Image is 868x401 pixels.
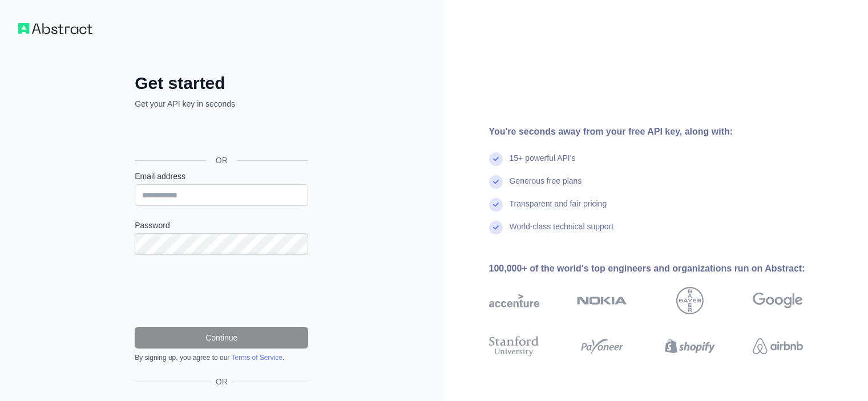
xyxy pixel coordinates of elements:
img: accenture [489,287,539,314]
iframe: Sign in with Google Button [129,122,312,147]
a: Terms of Service [231,354,282,362]
label: Password [135,220,308,231]
div: You're seconds away from your free API key, along with: [489,125,839,139]
span: OR [207,155,237,166]
div: Transparent and fair pricing [510,198,607,221]
button: Continue [135,327,308,349]
p: Get your API key in seconds [135,98,308,110]
span: OR [211,376,232,387]
h2: Get started [135,73,308,94]
img: stanford university [489,334,539,359]
div: 15+ powerful API's [510,152,576,175]
img: payoneer [577,334,627,359]
label: Email address [135,171,308,182]
iframe: reCAPTCHA [135,269,308,313]
img: google [753,287,803,314]
img: shopify [665,334,715,359]
img: check mark [489,152,503,166]
img: airbnb [753,334,803,359]
img: check mark [489,221,503,234]
img: check mark [489,198,503,212]
div: World-class technical support [510,221,614,244]
img: Workflow [18,23,92,34]
div: By signing up, you agree to our . [135,353,308,362]
img: nokia [577,287,627,314]
img: bayer [676,287,704,314]
img: check mark [489,175,503,189]
div: 100,000+ of the world's top engineers and organizations run on Abstract: [489,262,839,276]
div: Generous free plans [510,175,582,198]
